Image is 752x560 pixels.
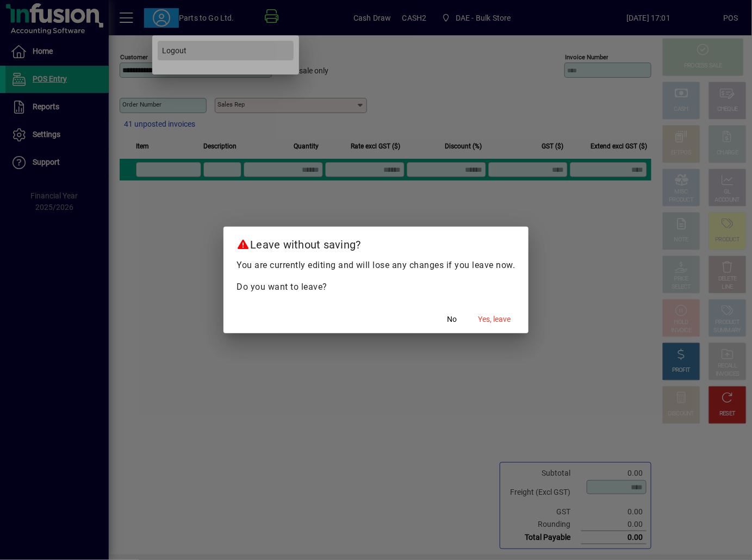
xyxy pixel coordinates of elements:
[237,281,515,294] p: Do you want to leave?
[237,259,515,272] p: You are currently editing and will lose any changes if you leave now.
[474,309,515,329] button: Yes, leave
[223,227,529,258] h2: Leave without saving?
[448,314,457,325] span: No
[478,314,511,325] span: Yes, leave
[435,309,470,329] button: No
